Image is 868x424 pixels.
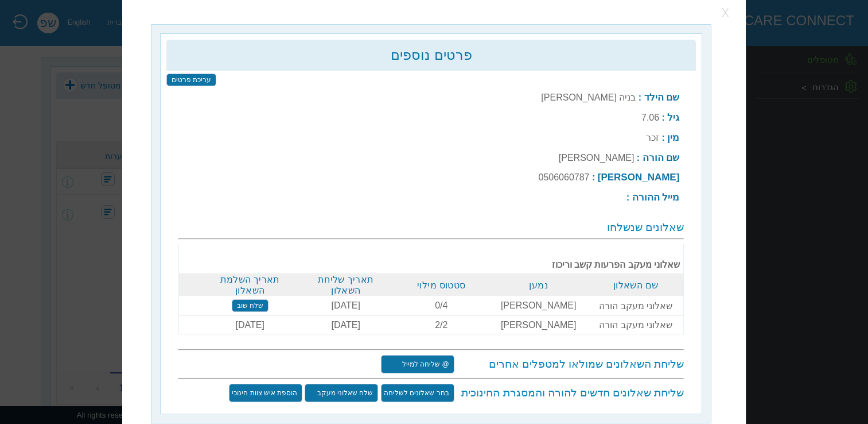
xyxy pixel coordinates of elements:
h2: פרטים נוספים [172,48,690,64]
b: : [592,173,595,183]
th: תאריך השלמת השאלון [202,274,298,296]
td: [DATE] [202,316,298,334]
td: שאלוני מעקב הורה [588,296,684,317]
td: 0/4 [394,296,489,317]
b: גיל [668,113,680,124]
b: [PERSON_NAME] [598,172,680,183]
label: זכר [646,133,659,143]
input: שלח שאלוני מעקב [305,384,379,403]
b: : [662,113,665,123]
b: : [626,193,629,203]
input: שלח שוב [232,300,268,313]
th: סטטוס מילוי [394,274,489,296]
b: שאלוני מעקב הפרעות קשב וריכוז [205,248,680,271]
th: תאריך שליחת השאלון [298,274,394,296]
b: : [662,133,665,143]
td: [DATE] [298,316,394,334]
label: 0506060787 [539,173,590,183]
b: שם הילד [644,92,680,103]
th: שם השאלון [588,274,684,296]
b: שם הורה [643,153,680,164]
b: מייל ההורה [632,192,680,203]
td: [DATE] [298,296,394,317]
span: שאלונים שנשלחו [607,222,684,234]
b: מין [668,133,680,144]
td: [PERSON_NAME] [489,296,589,317]
b: : [637,153,640,163]
input: @ שליחה למייל [381,356,454,374]
input: הוספת איש צוות חינוכי [229,384,302,403]
input: עריכת פרטים [166,74,216,87]
th: נמען [489,274,589,296]
label: בניה [PERSON_NAME] [541,93,636,103]
h3: שליחת השאלונים שמולאו למטפלים אחרים [457,359,684,371]
td: 2/2 [394,316,489,334]
label: [PERSON_NAME] [559,153,635,163]
h3: שליחת שאלונים חדשים להורה והמסגרת החינוכית [457,387,684,400]
td: שאלוני מעקב הורה [588,316,684,334]
input: בחר שאלונים לשליחה [381,384,454,403]
label: 7.06 [641,113,659,123]
td: [PERSON_NAME] [489,316,589,334]
b: : [639,93,641,103]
